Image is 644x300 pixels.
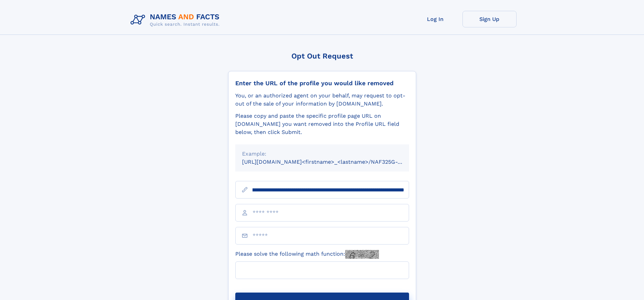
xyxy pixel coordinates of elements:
[235,250,379,259] label: Please solve the following math function:
[235,112,409,136] div: Please copy and paste the specific profile page URL on [DOMAIN_NAME] you want removed into the Pr...
[242,150,402,158] div: Example:
[235,79,409,87] div: Enter the URL of the profile you would like removed
[462,11,517,27] a: Sign Up
[408,11,462,27] a: Log In
[128,11,225,29] img: Logo Names and Facts
[228,52,416,60] div: Opt Out Request
[235,92,409,108] div: You, or an authorized agent on your behalf, may request to opt-out of the sale of your informatio...
[242,159,422,165] small: [URL][DOMAIN_NAME]<firstname>_<lastname>/NAF325G-xxxxxxxx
